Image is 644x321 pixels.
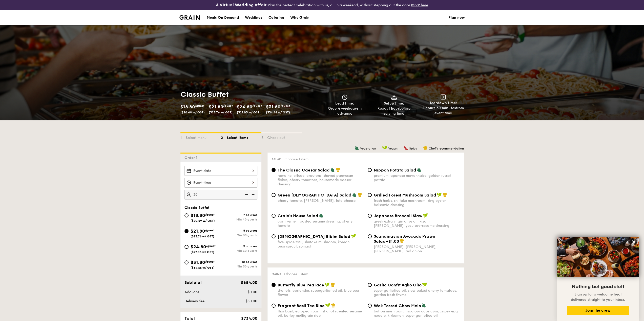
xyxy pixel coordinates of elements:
[237,104,252,110] span: $24.80
[358,192,362,197] img: icon-chef-hat.a58ddaea.svg
[429,147,464,150] span: Chef's recommendation
[221,218,257,221] div: Min 40 guests
[184,260,189,264] input: $31.80/guest($34.66 w/ GST)10 coursesMin 30 guests
[338,106,358,111] strong: 4 weekdays
[423,146,428,150] img: icon-chef-hat.a58ddaea.svg
[371,106,417,116] div: Ready before serving time
[245,10,262,25] div: Weddings
[441,94,446,100] img: icon-teardown.65201eee.svg
[180,104,195,110] span: $18.80
[411,3,428,7] a: RSVP here
[184,290,199,294] span: Add-ons
[572,284,624,290] span: Nothing but good stuff
[204,10,242,25] a: Meals On Demand
[272,304,276,308] input: Fragrant Basil Tea Ricethai basil, european basil, shallot scented sesame oil, barley multigrain ...
[429,101,457,105] span: Teardown time:
[184,190,257,200] input: Number of guests
[388,106,399,111] strong: 1 hour
[388,147,398,150] span: Vegan
[404,146,408,150] img: icon-spicy.37a8142b.svg
[422,106,456,110] strong: 2 hours 30 minutes
[278,213,318,218] span: Grain's House Salad
[266,111,290,114] span: ($34.66 w/ GST)
[278,234,350,239] span: [DEMOGRAPHIC_DATA] Bibim Salad
[421,106,466,116] div: from event time
[437,192,442,197] img: icon-vegan.f8ff3823.svg
[278,219,364,228] div: corn kernel, roasted sesame dressing, cherry tomato
[325,282,330,287] img: icon-vegan.f8ff3823.svg
[336,167,340,172] img: icon-chef-hat.a58ddaea.svg
[443,192,447,197] img: icon-chef-hat.a58ddaea.svg
[571,292,625,302] span: Sign up for a welcome treat delivered straight to your inbox.
[384,101,404,106] span: Setup time:
[180,111,205,114] span: ($20.49 w/ GST)
[272,234,276,238] input: [DEMOGRAPHIC_DATA] Bibim Saladfive-spice tofu, shiitake mushroom, korean beansprout, spinach
[322,106,367,116] div: Order in advance
[374,174,460,182] div: premium japanese mayonnaise, golden russet potato
[252,104,262,108] span: /guest
[423,213,428,218] img: icon-vegan.f8ff3823.svg
[374,213,422,218] span: Japanese Broccoli Slaw
[191,213,205,218] span: $18.80
[180,90,320,99] h1: Classic Buffet
[325,303,330,308] img: icon-vegan.f8ff3823.svg
[237,111,261,114] span: ($27.03 w/ GST)
[368,283,372,287] input: Garlic Confit Aglio Oliosuper garlicfied oil, slow baked cherry tomatoes, garden fresh thyme
[184,166,257,176] input: Event date
[287,10,313,25] a: Why Grain
[374,193,436,197] span: Grilled Forest Mushroom Salad
[205,260,215,263] span: /guest
[176,2,468,8] div: Plan the perfect celebration with us, all in a weekend, without stepping out the door.
[207,10,239,25] div: Meals On Demand
[272,158,281,161] span: Salad
[422,282,427,287] img: icon-vegan.f8ff3823.svg
[223,104,233,108] span: /guest
[278,288,364,297] div: shallots, coriander, supergarlicfied oil, blue pea flower
[278,303,325,308] span: Fragrant Basil Tea Rice
[278,174,364,186] div: romaine lettuce, croutons, shaved parmesan flakes, cherry tomatoes, housemade caesar dressing
[191,266,215,269] span: ($34.66 w/ GST)
[179,15,200,20] a: Logotype
[330,167,335,172] img: icon-vegetarian.fe4039eb.svg
[221,133,261,140] div: 2 - Select items
[221,233,257,237] div: Min 30 guests
[284,272,308,276] span: Choose 1 item
[266,104,280,110] span: $31.80
[335,101,354,106] span: Lead time:
[221,229,257,232] div: 8 courses
[374,168,416,172] span: Nippon Potato Salad
[360,147,376,150] span: Vegetarian
[557,237,639,277] img: DSC07876-Edit02-Large.jpeg
[206,244,216,248] span: /guest
[448,10,465,25] a: Plan now
[368,234,372,238] input: Scandinavian Avocado Prawn Salad+$1.00[PERSON_NAME], [PERSON_NAME], [PERSON_NAME], red onion
[221,265,257,268] div: Min 30 guests
[184,245,189,249] input: $24.80/guest($27.03 w/ GST)9 coursesMin 30 guests
[278,199,364,203] div: cherry tomato, [PERSON_NAME], feta cheese
[409,147,417,150] span: Spicy
[195,104,204,108] span: /guest
[272,273,281,276] span: Mains
[216,2,267,8] h4: A Virtual Wedding Affair
[221,213,257,217] div: 7 courses
[268,10,284,25] div: Catering
[278,168,330,172] span: The Classic Caesar Salad
[242,10,265,25] a: Weddings
[180,133,221,140] div: 1 - Select menu
[351,234,356,238] img: icon-vegan.f8ff3823.svg
[374,245,460,253] div: [PERSON_NAME], [PERSON_NAME], [PERSON_NAME], red onion
[221,244,257,248] div: 9 courses
[272,283,276,287] input: Butterfly Blue Pea Riceshallots, coriander, supergarlicfied oil, blue pea flower
[355,146,359,150] img: icon-vegetarian.fe4039eb.svg
[272,193,276,197] input: Green [DEMOGRAPHIC_DATA] Saladcherry tomato, [PERSON_NAME], feta cheese
[205,229,215,232] span: /guest
[374,219,460,228] div: greek extra virgin olive oil, kizami [PERSON_NAME], yuzu soy-sesame dressing
[191,228,205,234] span: $21.80
[368,304,372,308] input: Wok Tossed Chow Meinbutton mushroom, tricolour capsicum, cripsy egg noodle, kikkoman, super garli...
[241,280,257,285] span: $654.00
[265,10,287,25] a: Catering
[191,260,205,265] span: $31.80
[567,306,629,315] button: Join the crew
[272,168,276,172] input: The Classic Caesar Saladromaine lettuce, croutons, shaved parmesan flakes, cherry tomatoes, house...
[179,15,200,20] img: Grain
